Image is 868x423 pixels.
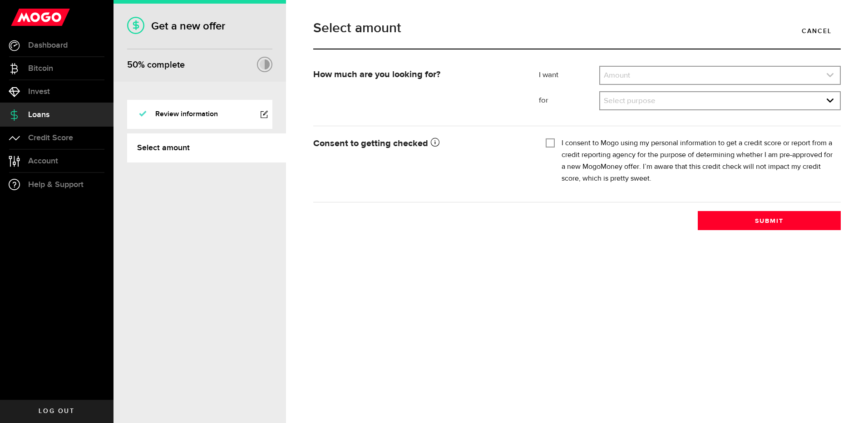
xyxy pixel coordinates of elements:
[28,64,53,73] span: Bitcoin
[127,100,272,129] a: Review information
[127,57,185,73] div: % complete
[39,408,74,414] span: Log out
[28,88,50,96] span: Invest
[28,157,58,165] span: Account
[313,21,841,35] h1: Select amount
[562,138,834,185] label: I consent to Mogo using my personal information to get a credit score or report from a credit rep...
[539,95,599,106] label: for
[313,139,439,148] strong: Consent to getting checked
[546,138,555,147] input: I consent to Mogo using my personal information to get a credit score or report from a credit rep...
[793,21,841,40] a: Cancel
[698,211,841,230] button: Submit
[127,20,272,33] h1: Get a new offer
[28,181,84,189] span: Help & Support
[600,92,840,109] a: expand select
[127,133,286,162] a: Select amount
[28,134,73,142] span: Credit Score
[313,70,440,79] strong: How much are you looking for?
[539,70,599,81] label: I want
[28,41,68,49] span: Dashboard
[7,4,35,31] button: Open LiveChat chat widget
[28,111,49,119] span: Loans
[127,59,138,70] span: 50
[600,67,840,84] a: expand select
